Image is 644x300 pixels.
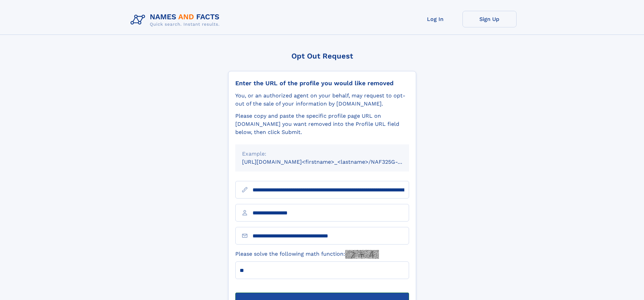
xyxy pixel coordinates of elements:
[128,11,225,29] img: Logo Names and Facts
[235,250,379,259] label: Please solve the following math function:
[242,159,422,165] small: [URL][DOMAIN_NAME]<firstname>_<lastname>/NAF325G-xxxxxxxx
[235,92,409,108] div: You, or an authorized agent on your behalf, may request to opt-out of the sale of your informatio...
[235,112,409,136] div: Please copy and paste the specific profile page URL on [DOMAIN_NAME] you want removed into the Pr...
[408,11,462,27] a: Log In
[228,52,416,60] div: Opt Out Request
[462,11,517,27] a: Sign Up
[242,150,402,158] div: Example:
[235,79,409,87] div: Enter the URL of the profile you would like removed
